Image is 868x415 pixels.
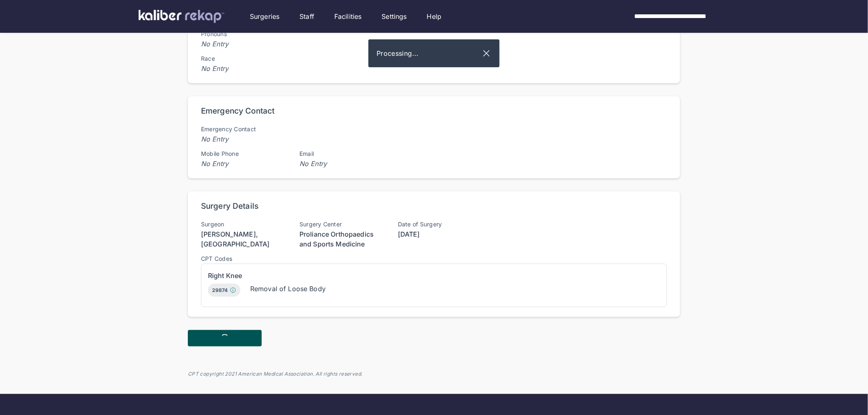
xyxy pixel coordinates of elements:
span: No Entry [201,134,283,144]
div: Date of Surgery [398,221,480,228]
div: Surgeon [201,221,283,228]
span: No Entry [201,39,283,49]
a: Settings [382,11,407,21]
div: 29874 [208,284,240,297]
a: Surgeries [250,11,279,21]
div: Surgery Center [299,221,381,228]
div: CPT Codes [201,255,667,262]
div: Email [299,150,381,157]
a: Facilities [334,11,362,21]
div: Emergency Contact [201,126,283,132]
div: Removal of Loose Body [250,284,326,294]
div: [DATE] [398,229,480,239]
div: Surgery Details [201,201,258,211]
div: Mobile Phone [201,150,283,157]
span: No Entry [201,159,283,169]
span: Processing... [377,48,482,58]
div: [PERSON_NAME], [GEOGRAPHIC_DATA] [201,229,283,249]
img: kaliber labs logo [139,10,224,23]
img: Info.77c6ff0b.svg [230,287,236,294]
div: Pronouns [201,31,283,37]
a: Staff [299,11,314,21]
span: No Entry [299,159,381,169]
div: Proliance Orthopaedics and Sports Medicine [299,229,381,249]
span: No Entry [201,64,283,73]
div: Emergency Contact [201,106,275,116]
div: Race [201,55,283,62]
a: Help [427,11,442,21]
div: Right Knee [208,271,660,280]
div: CPT copyright 2021 American Medical Association. All rights reserved. [188,371,680,378]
